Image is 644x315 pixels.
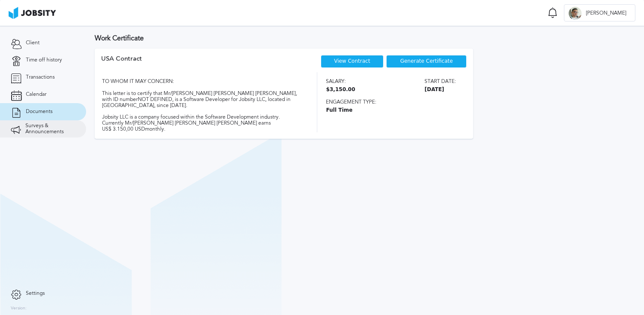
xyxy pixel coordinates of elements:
span: Calendar [26,92,46,98]
button: Y[PERSON_NAME] [564,4,635,21]
span: $3,150.00 [326,87,355,93]
a: View Contract [334,58,370,64]
div: USA Contract [101,55,142,72]
span: Salary: [326,79,355,85]
div: TO WHOM IT MAY CONCERN: This letter is to certify that Mr/[PERSON_NAME] [PERSON_NAME] [PERSON_NAM... [101,72,302,132]
h3: Work Certificate [95,34,635,42]
label: Version: [11,306,27,311]
span: Engagement type: [326,99,456,105]
span: Client [26,40,40,46]
span: [DATE] [424,87,456,93]
span: Generate Certificate [400,58,453,64]
span: Surveys & Announcements [25,123,75,135]
span: Time off history [26,57,62,63]
span: Full Time [326,107,456,113]
span: Transactions [26,74,55,80]
div: Y [569,7,582,20]
span: Start date: [424,79,456,85]
span: [PERSON_NAME] [582,10,631,16]
img: ab4bad089aa723f57921c736e9817d99.png [9,7,56,19]
span: Settings [26,291,45,297]
span: Documents [26,109,53,115]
